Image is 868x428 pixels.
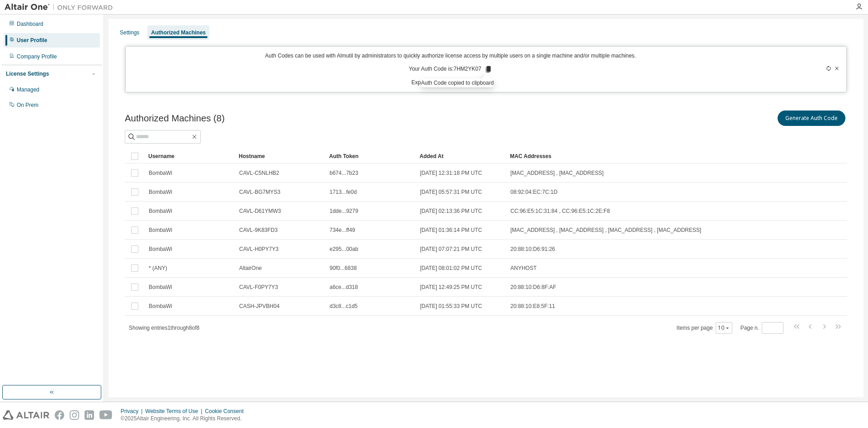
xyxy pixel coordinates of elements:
[239,264,262,272] span: AltairOne
[205,408,249,415] div: Cookie Consent
[239,149,322,164] div: Hostname
[420,303,482,310] span: [DATE] 01:55:33 PM UTC
[149,303,172,310] span: BombaWi
[420,149,503,164] div: Added At
[239,245,278,253] span: CAVL-H0PY7Y3
[55,410,64,420] img: facebook.svg
[239,226,278,234] span: CAVL-9K83FD3
[330,226,355,234] span: 734e...ff49
[5,3,118,12] img: Altair One
[239,188,280,196] span: CAVL-BG7MYS3
[420,245,482,253] span: [DATE] 07:07:21 PM UTC
[149,226,172,234] span: BombaWi
[149,188,172,196] span: BombaWi
[17,86,39,93] div: Managed
[120,29,139,36] div: Settings
[420,169,482,177] span: [DATE] 12:31:18 PM UTC
[510,264,537,272] span: ANYHOST
[239,169,279,177] span: CAVL-C5NLHB2
[409,65,492,73] p: Your Auth Code is: 7HM2YK07
[677,322,732,334] span: Items per page
[510,226,701,234] span: [MAC_ADDRESS] , [MAC_ADDRESS] , [MAC_ADDRESS] , [MAC_ADDRESS]
[330,188,357,196] span: 1713...fe0d
[420,226,482,234] span: [DATE] 01:36:14 PM UTC
[131,79,770,87] p: Expires in 14 minutes, 24 seconds
[17,37,47,44] div: User Profile
[510,284,556,291] span: 20:88:10:D6:8F:AF
[510,207,610,215] span: CC:96:E5:1C:31:84 , CC:96:E5:1C:2E:F8
[121,415,249,423] p: © 2025 Altair Engineering, Inc. All Rights Reserved.
[151,29,206,36] div: Authorized Machines
[149,284,172,291] span: BombaWi
[145,408,205,415] div: Website Terms of Use
[330,245,358,253] span: e295...00ab
[741,322,783,334] span: Page n.
[129,325,199,331] span: Showing entries 1 through 8 of 8
[149,245,172,253] span: BombaWi
[510,245,555,253] span: 20:88:10:D6:91:26
[329,149,412,164] div: Auth Token
[70,410,79,420] img: instagram.svg
[778,111,845,126] button: Generate Auth Code
[718,324,730,332] button: 10
[510,169,604,177] span: [MAC_ADDRESS] , [MAC_ADDRESS]
[149,264,167,272] span: * (ANY)
[330,169,358,177] span: b674...7b23
[99,410,113,420] img: youtube.svg
[3,410,49,420] img: altair_logo.svg
[17,101,38,109] div: On Prem
[85,410,94,420] img: linkedin.svg
[510,188,557,196] span: 08:92:04:EC:7C:1D
[421,78,494,87] div: Auth Code copied to clipboard
[125,113,225,124] span: Authorized Machines (8)
[420,284,482,291] span: [DATE] 12:49:25 PM UTC
[148,149,231,164] div: Username
[239,303,279,310] span: CASH-JPVBH04
[121,408,145,415] div: Privacy
[420,188,482,196] span: [DATE] 05:57:31 PM UTC
[17,20,43,28] div: Dashboard
[330,264,357,272] span: 90f0...6838
[239,284,278,291] span: CAVL-F0PY7Y3
[149,169,172,177] span: BombaWi
[330,303,358,310] span: d3c8...c1d5
[420,207,482,215] span: [DATE] 02:13:36 PM UTC
[330,284,358,291] span: a6ce...d318
[239,207,281,215] span: CAVL-D61YMW3
[131,52,770,60] p: Auth Codes can be used with Almutil by administrators to quickly authorize license access by mult...
[149,207,172,215] span: BombaWi
[510,303,555,310] span: 20:88:10:E8:5F:11
[6,70,49,77] div: License Settings
[17,53,57,60] div: Company Profile
[510,149,752,164] div: MAC Addresses
[330,207,358,215] span: 1dde...9279
[420,264,482,272] span: [DATE] 08:01:02 PM UTC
